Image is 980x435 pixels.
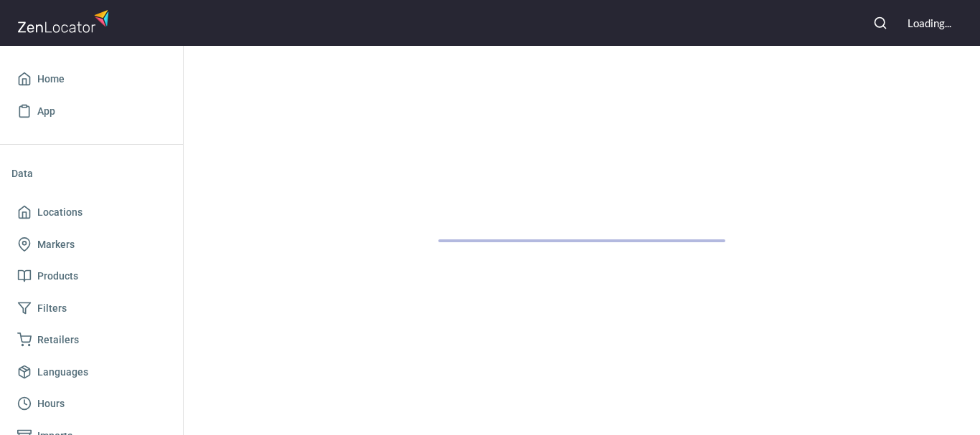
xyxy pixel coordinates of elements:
[37,363,88,381] span: Languages
[11,356,171,388] a: Languages
[11,260,171,292] a: Products
[37,102,55,120] span: App
[11,156,171,191] li: Data
[17,6,113,37] img: zenlocator
[11,196,171,229] a: Locations
[864,7,896,39] button: Search
[37,395,65,413] span: Hours
[37,236,75,254] span: Markers
[11,324,171,356] a: Retailers
[908,16,951,31] div: Loading...
[11,388,171,420] a: Hours
[37,267,78,285] span: Products
[37,204,83,221] span: Locations
[11,292,171,325] a: Filters
[11,95,171,128] a: App
[11,63,171,95] a: Home
[37,331,79,349] span: Retailers
[11,229,171,261] a: Markers
[37,300,67,317] span: Filters
[37,70,65,88] span: Home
